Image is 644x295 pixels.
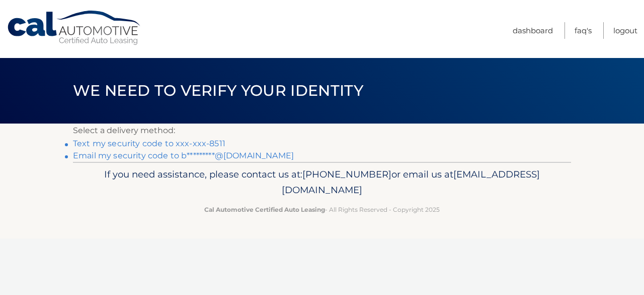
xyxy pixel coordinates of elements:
[613,22,637,39] a: Logout
[7,10,142,46] a: Cal Automotive
[73,81,363,100] span: We need to verify your identity
[204,206,325,213] strong: Cal Automotive Certified Auto Leasing
[513,22,553,39] a: Dashboard
[575,22,592,39] a: FAQ's
[73,124,571,138] p: Select a delivery method:
[73,151,294,160] a: Email my security code to b*********@[DOMAIN_NAME]
[302,168,391,180] span: [PHONE_NUMBER]
[79,204,565,215] p: - All Rights Reserved - Copyright 2025
[73,139,225,148] a: Text my security code to xxx-xxx-8511
[79,166,565,199] p: If you need assistance, please contact us at: or email us at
